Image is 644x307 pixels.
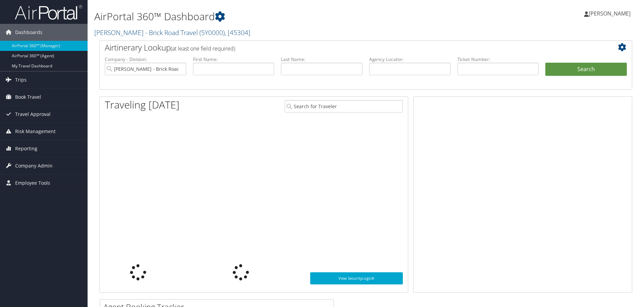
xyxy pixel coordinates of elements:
span: Employee Tools [15,175,50,191]
img: airportal-logo.png [15,4,82,20]
input: Search for Traveler [285,100,403,113]
span: Dashboards [15,24,42,41]
h2: Airtinerary Lookup [105,42,582,53]
label: Agency Locator: [369,56,451,63]
h1: Traveling [DATE] [105,98,180,112]
span: Risk Management [15,123,56,140]
a: View SecurityLogic® [310,272,403,284]
h1: AirPortal 360™ Dashboard [94,9,456,24]
span: ( 5Y0000 ) [199,28,225,37]
label: Last Name: [281,56,362,63]
span: Travel Approval [15,106,51,123]
label: First Name: [193,56,275,63]
a: [PERSON_NAME] - Brick Road Travel [94,28,250,37]
span: , [ 45304 ] [225,28,250,37]
label: Ticket Number: [457,56,539,63]
span: Company Admin [15,157,53,174]
span: (at least one field required) [171,45,235,52]
label: Company - Division: [105,56,186,63]
span: Trips [15,71,27,88]
span: [PERSON_NAME] [589,10,631,17]
button: Search [545,63,627,76]
a: [PERSON_NAME] [584,3,637,24]
span: Reporting [15,140,37,157]
span: Book Travel [15,89,41,105]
